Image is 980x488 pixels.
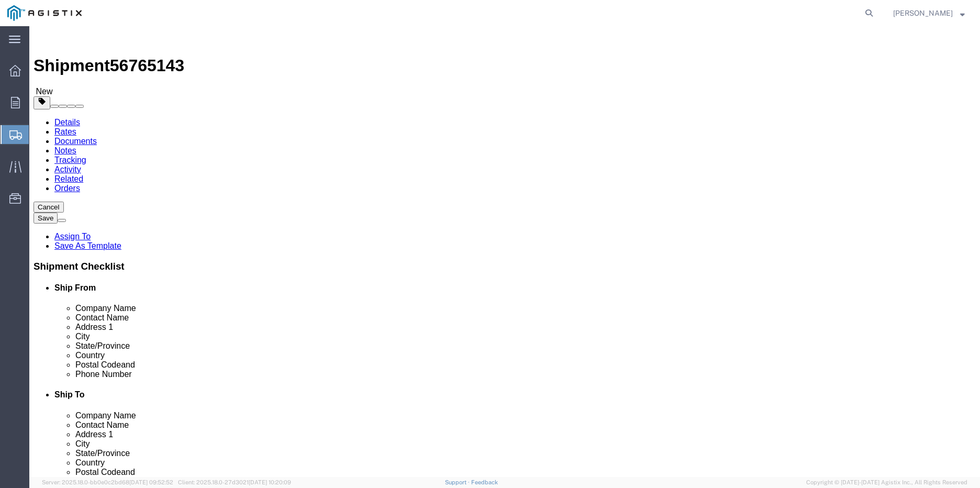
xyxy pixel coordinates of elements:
span: Server: 2025.18.0-bb0e0c2bd68 [42,479,173,485]
a: Support [445,479,471,485]
span: [DATE] 10:20:09 [249,479,291,485]
iframe: FS Legacy Container [29,26,980,477]
a: Feedback [471,479,498,485]
span: Client: 2025.18.0-27d3021 [178,479,291,485]
span: [DATE] 09:52:52 [129,479,173,485]
span: Copyright © [DATE]-[DATE] Agistix Inc., All Rights Reserved [806,478,967,487]
span: Cynthia Spencer [893,7,953,19]
button: [PERSON_NAME] [893,7,965,19]
img: logo [7,5,82,21]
